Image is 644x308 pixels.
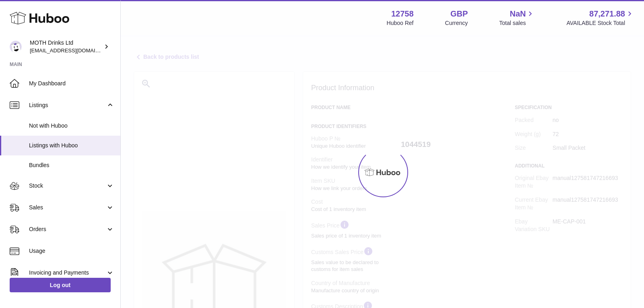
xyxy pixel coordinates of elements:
[29,269,106,277] span: Invoicing and Payments
[29,142,114,149] span: Listings with Huboo
[29,247,114,255] span: Usage
[589,8,625,19] span: 87,271.88
[499,8,535,27] a: NaN Total sales
[10,41,22,53] img: internalAdmin-12758@internal.huboo.com
[29,225,106,233] span: Orders
[566,8,634,27] a: 87,271.88 AVAILABLE Stock Total
[510,8,526,19] span: NaN
[450,8,468,19] strong: GBP
[29,182,106,190] span: Stock
[445,19,468,27] div: Currency
[29,80,114,87] span: My Dashboard
[29,161,114,169] span: Bundles
[391,8,414,19] strong: 12758
[30,47,118,54] span: [EMAIL_ADDRESS][DOMAIN_NAME]
[387,19,414,27] div: Huboo Ref
[29,101,106,109] span: Listings
[29,122,114,130] span: Not with Huboo
[29,204,106,211] span: Sales
[566,19,634,27] span: AVAILABLE Stock Total
[499,19,535,27] span: Total sales
[30,39,102,54] div: MOTH Drinks Ltd
[10,278,111,292] a: Log out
